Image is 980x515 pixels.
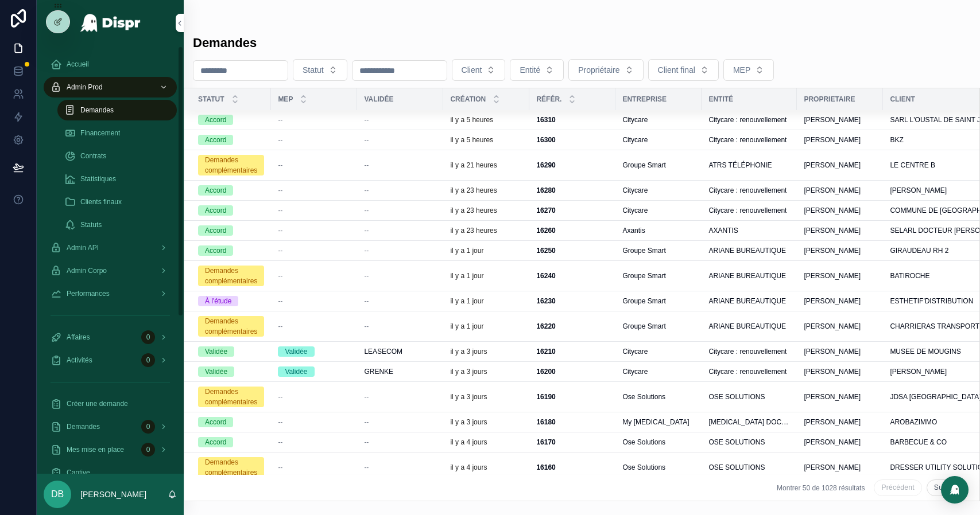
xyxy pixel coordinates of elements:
span: Citycare [622,206,648,215]
a: -- [364,115,436,124]
a: -- [364,206,436,215]
span: Statistiques [80,174,116,184]
strong: 16240 [536,272,555,280]
span: Citycare [622,135,648,145]
div: 0 [141,330,155,344]
a: [PERSON_NAME] [804,367,876,376]
div: Demandes complémentaires [205,387,257,407]
span: MUSEE DE MOUGINS [890,347,960,356]
a: 16180 [536,418,609,427]
a: Citycare [622,115,695,124]
a: -- [278,115,350,124]
a: Accord [198,115,264,125]
strong: 16290 [536,161,555,169]
a: Validée [198,346,264,357]
a: À l'étude [198,296,264,306]
span: -- [278,186,282,195]
a: Citycare : renouvellement [708,206,790,215]
div: Validée [205,346,227,357]
a: -- [278,392,350,401]
div: Demandes complémentaires [205,316,257,337]
a: [MEDICAL_DATA] DOCUMENT [708,418,790,427]
a: [PERSON_NAME] [804,296,876,306]
a: -- [278,135,350,145]
a: 16220 [536,322,609,331]
span: Citycare : renouvellement [708,347,787,356]
span: -- [278,135,282,145]
a: -- [278,186,350,195]
span: [PERSON_NAME] [804,246,861,255]
span: Citycare [622,347,648,356]
strong: 16260 [536,227,555,235]
a: Demandes complémentaires [198,155,264,175]
span: -- [278,161,282,170]
a: 16300 [536,135,609,145]
a: -- [364,322,436,331]
a: Accueil [44,54,177,75]
span: [PERSON_NAME] [804,161,861,170]
span: Admin API [67,243,99,252]
span: [PERSON_NAME] [804,206,861,215]
div: Validée [205,366,227,377]
a: [PERSON_NAME] [804,115,876,124]
a: -- [364,246,436,255]
a: Groupe Smart [622,296,695,306]
p: il y a 3 jours [450,347,487,356]
a: Groupe Smart [622,246,695,255]
span: BATIROCHE [890,271,929,280]
a: Axantis [622,226,695,235]
a: Accord [198,205,264,216]
a: il y a 3 jours [450,392,522,401]
span: -- [278,271,282,280]
a: Financement [57,123,177,143]
span: Axantis [622,226,645,235]
a: il y a 3 jours [450,367,522,376]
span: Client [462,64,482,76]
a: Demandes complémentaires [198,266,264,286]
a: il y a 21 heures [450,161,522,170]
p: il y a 5 heures [450,115,493,124]
a: il y a 1 jour [450,296,522,306]
span: Client final [658,64,695,76]
span: My [MEDICAL_DATA] [622,418,689,427]
span: -- [364,392,369,401]
a: -- [364,186,436,195]
span: Affaires [67,333,90,342]
a: [PERSON_NAME] [804,186,876,195]
span: Citycare [622,115,648,124]
a: Ose Solutions [622,392,695,401]
a: Activités0 [44,350,177,370]
a: -- [278,271,350,280]
a: Validée [198,366,264,377]
span: Groupe Smart [622,271,665,280]
span: Clients finaux [80,197,122,206]
a: ATRS TÉLÉPHONIE [708,161,790,170]
a: Admin API [44,237,177,258]
div: Accord [205,205,226,216]
p: il y a 3 jours [450,418,487,427]
div: Demandes complémentaires [205,155,257,175]
div: 0 [141,420,155,434]
span: -- [364,418,369,427]
span: [PERSON_NAME] [804,322,861,331]
a: il y a 3 jours [450,347,522,356]
a: il y a 1 jour [450,246,522,255]
span: Financement [80,128,120,138]
a: 16240 [536,271,609,280]
a: Demandes0 [44,416,177,437]
span: AXANTIS [708,226,738,235]
strong: 16300 [536,136,555,144]
p: il y a 23 heures [450,186,497,195]
a: Statistiques [57,169,177,189]
span: -- [278,392,282,401]
span: -- [278,418,282,427]
a: il y a 3 jours [450,418,522,427]
span: Demandes [80,106,114,115]
span: -- [278,322,282,331]
a: Citycare [622,367,695,376]
a: -- [278,161,350,170]
span: -- [278,296,282,306]
span: -- [364,271,369,280]
a: -- [364,271,436,280]
span: LEASECOM [364,347,402,356]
